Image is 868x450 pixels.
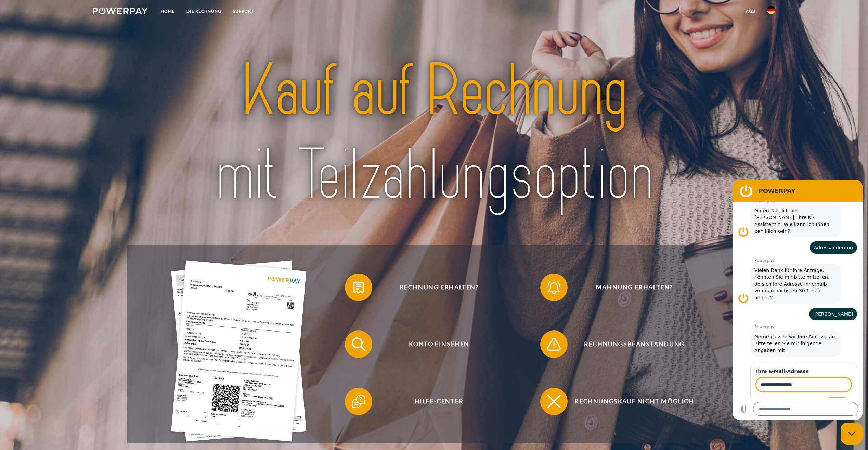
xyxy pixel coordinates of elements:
span: Rechnung erhalten? [355,274,523,301]
img: qb_bill.svg [350,279,367,296]
a: DIE RECHNUNG [181,5,227,17]
a: SUPPORT [227,5,260,17]
img: de [767,6,775,14]
button: Mahnung erhalten? [540,274,718,301]
span: Hilfe-Center [355,388,523,415]
img: title-powerpay_de.svg [163,45,705,222]
iframe: Schaltfläche zum Öffnen des Messaging-Fensters; Konversation läuft [841,423,863,445]
button: Konto einsehen [345,330,523,358]
img: qb_warning.svg [545,336,562,353]
img: qb_search.svg [350,336,367,353]
img: qb_help.svg [350,393,367,410]
span: Mahnung erhalten? [550,274,718,301]
a: Home [155,5,181,17]
button: Rechnungskauf nicht möglich [540,388,718,415]
span: Rechnungskauf nicht möglich [550,388,718,415]
img: single_invoice_powerpay_de.jpg [171,261,307,442]
img: qb_bell.svg [545,279,562,296]
img: qb_close.svg [545,393,562,410]
a: agb [740,5,761,17]
span: Konto einsehen [355,330,523,358]
img: logo-powerpay-white.svg [93,8,148,14]
button: Hilfe-Center [345,388,523,415]
iframe: Messaging-Fenster [733,180,863,420]
button: Rechnungsbeanstandung [540,330,718,358]
span: Rechnungsbeanstandung [550,330,718,358]
button: Rechnung erhalten? [345,274,523,301]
